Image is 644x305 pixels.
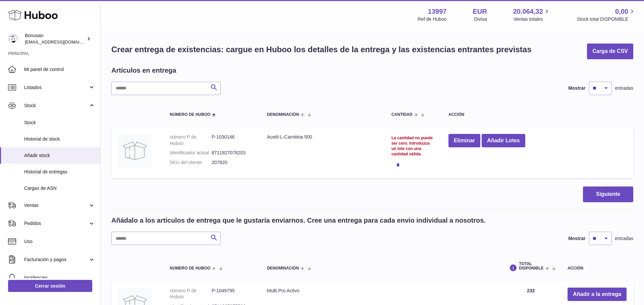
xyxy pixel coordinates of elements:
[212,288,254,300] dd: P-1049795
[448,134,480,148] button: Eliminar
[568,235,585,242] label: Mostrar
[568,288,627,301] button: Añadir a la entrega
[482,134,525,148] button: Añadir Lotes
[170,288,212,300] dt: número P de Huboo
[267,112,299,117] span: Denominación
[587,44,633,59] button: Carga de CSV
[568,266,627,271] div: Acción
[24,169,95,175] span: Historial de entregas
[24,238,95,245] span: Uso
[24,202,88,209] span: Ventas
[170,112,210,117] span: Número de Huboo
[212,159,254,166] dd: 207820
[25,39,99,45] span: [EMAIL_ADDRESS][DOMAIN_NAME]
[418,16,446,22] div: Ref de Huboo
[212,150,254,156] dd: 8711827078203
[8,34,18,44] img: info@bonusan.es
[514,16,551,22] span: Ventas totales
[24,275,95,281] span: Incidencias
[615,7,628,16] span: 0,00
[170,266,210,271] span: Número de Huboo
[583,186,633,202] button: Siguiente
[391,135,435,157] div: La cantidad no puede ser cero. Introduzca un lote con una cantidad válida.
[391,112,413,117] span: Cantidad
[615,235,633,242] span: entradas
[473,7,487,16] strong: EUR
[25,32,85,45] div: Bonusan
[448,112,627,117] div: Acción
[24,66,95,73] span: Mi panel de control
[24,152,95,159] span: Añadir stock
[24,102,88,109] span: Stock
[118,134,152,167] img: Acetil-L-Carnitina 500
[519,262,543,271] span: Total DISPONIBLE
[24,84,88,91] span: Listados
[428,7,447,16] strong: 13997
[8,280,92,292] a: Cerrar sesión
[170,150,212,156] dt: Identificador actual
[111,66,176,75] h2: Artículos en entrega
[24,256,88,263] span: Facturación y pagos
[24,185,95,192] span: Cargas de ASN
[24,120,95,126] span: Stock
[24,220,88,227] span: Pedidos
[267,266,299,271] span: Denominación
[212,134,254,147] dd: P-1030146
[260,127,385,178] td: Acetil-L-Carnitina 500
[474,16,487,22] div: Divisa
[577,7,636,22] a: 0,00 Stock total DISPONIBLE
[577,16,636,22] span: Stock total DISPONIBLE
[111,216,486,225] h2: Añádalo a los artículos de entrega que le gustaría enviarnos. Cree una entrega para cada envío in...
[513,7,551,22] a: 20.064,32 Ventas totales
[170,134,212,147] dt: número P de Huboo
[111,44,532,55] h1: Crear entrega de existencias: cargue en Huboo los detalles de la entrega y las existencias entran...
[24,136,95,142] span: Historial de stock
[170,159,212,166] dt: SKU del cliente
[513,7,543,16] span: 20.064,32
[568,85,585,91] label: Mostrar
[615,85,633,91] span: entradas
